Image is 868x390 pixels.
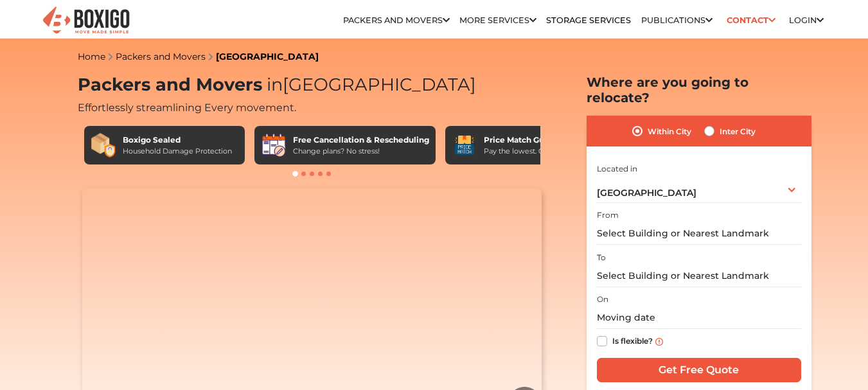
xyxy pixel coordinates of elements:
[597,265,801,287] input: Select Building or Nearest Landmark
[648,123,691,139] label: Within City
[267,74,283,95] span: in
[789,15,824,25] a: Login
[261,132,287,158] img: Free Cancellation & Rescheduling
[597,187,696,199] span: [GEOGRAPHIC_DATA]
[484,146,581,157] div: Pay the lowest. Guaranteed!
[41,5,131,37] img: Boxigo
[452,132,477,158] img: Price Match Guarantee
[597,358,801,382] input: Get Free Quote
[655,338,663,346] img: info
[216,51,319,62] a: [GEOGRAPHIC_DATA]
[459,15,536,25] a: More services
[91,132,116,158] img: Boxigo Sealed
[722,10,779,30] a: Contact
[262,74,476,95] span: [GEOGRAPHIC_DATA]
[597,252,606,263] label: To
[123,134,232,146] div: Boxigo Sealed
[343,15,450,25] a: Packers and Movers
[484,134,581,146] div: Price Match Guarantee
[78,102,296,114] span: Effortlessly streamlining Every movement.
[641,15,713,25] a: Publications
[293,134,429,146] div: Free Cancellation & Rescheduling
[597,222,801,245] input: Select Building or Nearest Landmark
[597,209,619,221] label: From
[612,333,653,347] label: Is flexible?
[116,51,206,62] a: Packers and Movers
[597,306,801,329] input: Moving date
[587,75,811,105] h2: Where are you going to relocate?
[597,163,637,175] label: Located in
[546,15,631,25] a: Storage Services
[293,146,429,157] div: Change plans? No stress!
[720,123,756,139] label: Inter City
[78,75,547,96] h1: Packers and Movers
[78,51,105,62] a: Home
[597,294,608,305] label: On
[123,146,232,157] div: Household Damage Protection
